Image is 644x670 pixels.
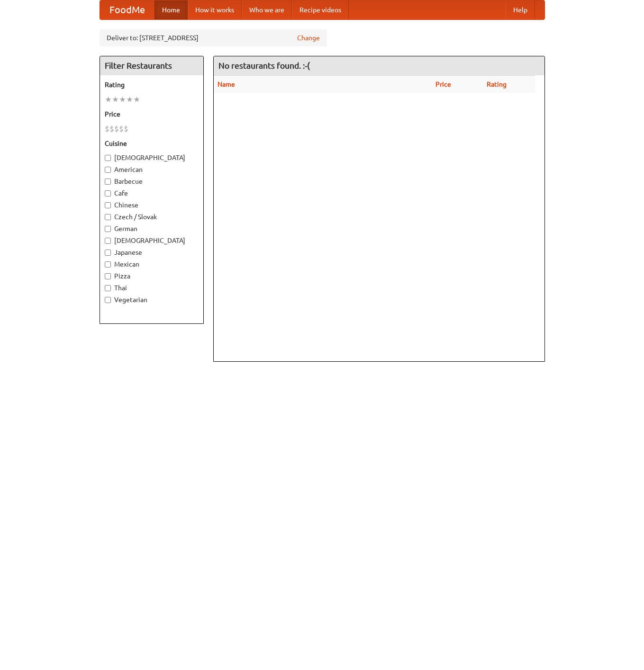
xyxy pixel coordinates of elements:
[105,188,199,198] label: Cafe
[105,139,199,148] h5: Cuisine
[105,80,199,89] h5: Rating
[112,94,119,105] li: ★
[119,94,126,105] li: ★
[105,285,111,291] input: Thai
[154,0,188,19] a: Home
[292,0,349,19] a: Recipe videos
[506,0,535,19] a: Help
[105,124,109,134] li: $
[105,214,111,220] input: Czech / Slovak
[242,0,292,19] a: Who we are
[105,297,111,303] input: Vegetarian
[114,124,119,134] li: $
[105,167,111,173] input: American
[105,212,199,222] label: Czech / Slovak
[100,0,154,19] a: FoodMe
[105,236,199,245] label: [DEMOGRAPHIC_DATA]
[105,155,111,161] input: [DEMOGRAPHIC_DATA]
[105,177,199,186] label: Barbecue
[435,80,451,88] a: Price
[218,80,235,88] a: Name
[105,109,199,119] h5: Price
[105,261,111,268] input: Mexican
[105,283,199,293] label: Thai
[100,56,203,75] h4: Filter Restaurants
[126,94,133,105] li: ★
[487,80,507,88] a: Rating
[124,124,128,134] li: $
[105,271,199,281] label: Pizza
[218,61,310,70] ng-pluralize: No restaurants found. :-(
[105,190,111,197] input: Cafe
[297,33,320,43] a: Change
[105,202,111,208] input: Chinese
[119,124,124,134] li: $
[105,153,199,162] label: [DEMOGRAPHIC_DATA]
[105,226,111,232] input: German
[105,250,111,256] input: Japanese
[105,94,112,105] li: ★
[105,273,111,279] input: Pizza
[105,295,199,304] label: Vegetarian
[188,0,242,19] a: How it works
[133,94,140,105] li: ★
[109,124,114,134] li: $
[105,259,199,269] label: Mexican
[105,165,199,174] label: American
[105,224,199,233] label: German
[105,200,199,210] label: Chinese
[105,179,111,185] input: Barbecue
[105,238,111,244] input: [DEMOGRAPHIC_DATA]
[100,29,327,46] div: Deliver to: [STREET_ADDRESS]
[105,248,199,257] label: Japanese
